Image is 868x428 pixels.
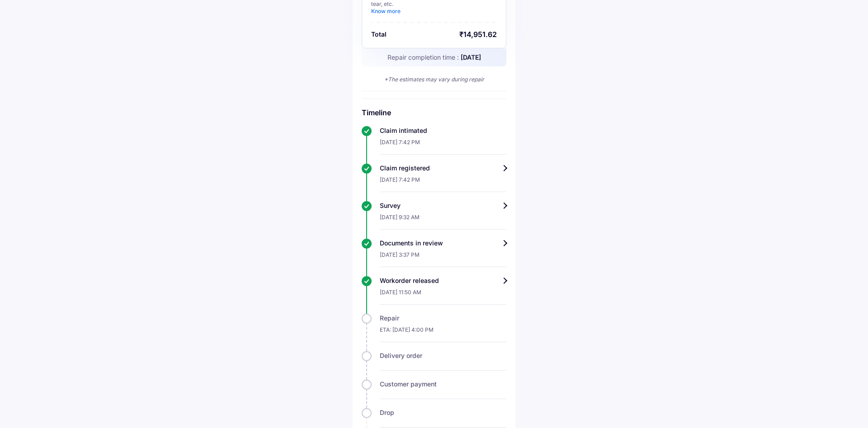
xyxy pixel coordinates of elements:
div: Documents in review [380,239,506,248]
a: Know more [371,8,401,14]
div: [DATE] 9:32 AM [380,210,506,230]
div: Repair [380,314,506,323]
h6: Timeline [362,108,506,117]
div: Repair completion time : [362,48,506,66]
div: [DATE] 3:37 PM [380,248,506,267]
div: *The estimates may vary during repair [362,75,506,84]
div: ETA: [DATE] 4:00 PM [380,323,506,342]
div: Delivery order [380,351,506,360]
div: [DATE] 7:42 PM [380,135,506,155]
div: Claim intimated [380,126,506,135]
div: Workorder released [380,276,506,285]
div: Survey [380,201,506,210]
div: Drop [380,408,506,417]
div: Total [371,30,387,39]
div: [DATE] 11:50 AM [380,285,506,305]
div: Customer payment [380,380,506,389]
span: [DATE] [461,53,481,61]
div: [DATE] 7:42 PM [380,173,506,192]
div: Claim registered [380,164,506,173]
div: ₹14,951.62 [459,30,497,39]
